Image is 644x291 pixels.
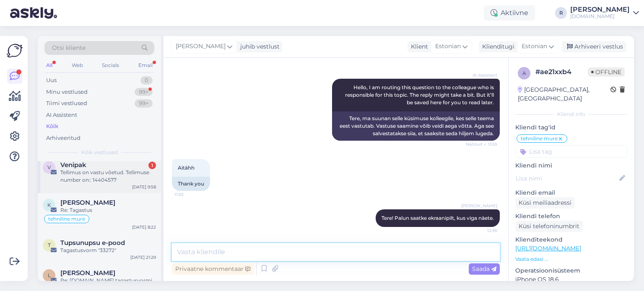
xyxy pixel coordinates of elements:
[60,169,156,184] div: Tellimus on vastu võetud. Tellimuse number on:: 14404577
[148,162,156,169] div: 1
[46,99,87,108] div: Tiimi vestlused
[81,149,118,156] span: Kõik vestlused
[46,76,57,85] div: Uus
[515,275,627,284] p: iPhone OS 18.6
[48,216,85,221] span: tehniline mure
[515,123,627,132] p: Kliendi tag'id
[515,235,627,244] p: Klienditeekond
[555,7,567,19] div: R
[515,266,627,275] p: Operatsioonisüsteem
[345,84,495,106] span: Hello, I am routing this question to the colleague who is responsible for this topic. The reply m...
[562,41,626,52] div: Arhiveeri vestlus
[515,221,583,232] div: Küsi telefoninumbrit
[408,42,428,51] div: Klient
[60,161,86,169] span: Venipak
[132,184,156,190] div: [DATE] 9:58
[466,227,497,234] span: 12:36
[237,42,280,51] div: juhib vestlust
[522,70,526,76] span: a
[466,141,497,147] span: Nähtud ✓ 11:55
[47,164,51,170] span: V
[466,72,497,78] span: AI Assistent
[516,174,618,183] input: Lisa nimi
[48,242,51,248] span: T
[515,245,581,252] a: [URL][DOMAIN_NAME]
[472,265,496,273] span: Saada
[332,111,500,141] div: Tere, ma suunan selle küsimuse kolleegile, kes selle teema eest vastutab. Vastuse saamine võib ve...
[172,177,210,191] div: Thank you
[48,272,51,278] span: L
[522,42,547,51] span: Estonian
[70,60,85,71] div: Web
[7,43,23,59] img: Askly Logo
[515,161,627,170] p: Kliendi nimi
[535,67,588,77] div: # ae21xxb4
[46,111,77,119] div: AI Assistent
[172,263,254,275] div: Privaatne kommentaar
[515,145,627,158] input: Lisa tag
[46,88,88,96] div: Minu vestlused
[140,76,153,85] div: 0
[174,191,206,198] span: 11:55
[132,224,156,230] div: [DATE] 8:22
[515,255,627,263] p: Vaata edasi ...
[44,60,54,71] div: All
[461,203,497,209] span: [PERSON_NAME]
[570,6,639,20] a: [PERSON_NAME][DOMAIN_NAME]
[60,199,115,206] span: Kristi Jürisoo
[570,6,630,13] div: [PERSON_NAME]
[515,188,627,197] p: Kliendi email
[570,13,630,20] div: [DOMAIN_NAME]
[60,269,115,277] span: Lisett Rattur
[46,134,80,142] div: Arhiveeritud
[382,215,494,221] span: Tere! Palun saatke ekraanipilt, kus viga näete.
[137,60,154,71] div: Email
[46,122,58,131] div: Kõik
[135,88,153,96] div: 99+
[515,111,627,118] div: Kliendi info
[47,202,51,208] span: K
[178,165,195,171] span: Aitähh
[588,67,625,77] span: Offline
[176,42,226,51] span: [PERSON_NAME]
[135,99,153,108] div: 99+
[60,206,156,214] div: Re: Tagastus
[52,44,86,52] span: Otsi kliente
[60,239,125,247] span: Tupsunupsu e-pood
[435,42,461,51] span: Estonian
[515,212,627,221] p: Kliendi telefon
[484,5,535,21] div: Aktiivne
[479,42,514,51] div: Klienditugi
[515,197,575,209] div: Küsi meiliaadressi
[100,60,121,71] div: Socials
[521,136,558,141] span: tehniline mure
[60,247,156,254] div: Tagastusvorm "33272"
[518,85,610,103] div: [GEOGRAPHIC_DATA], [GEOGRAPHIC_DATA]
[130,254,156,260] div: [DATE] 21:29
